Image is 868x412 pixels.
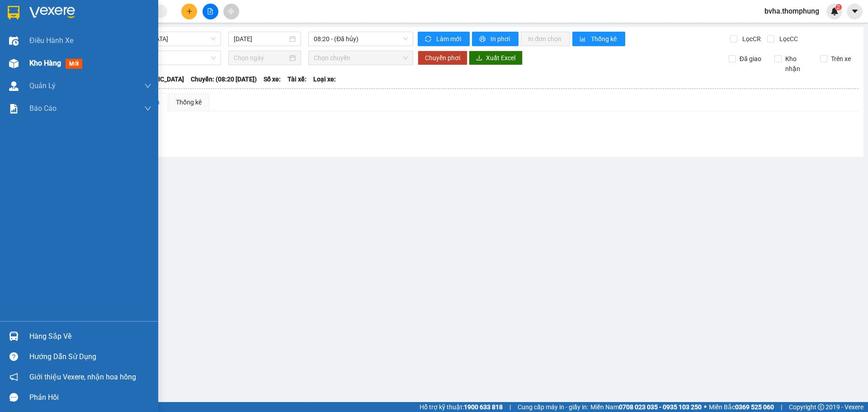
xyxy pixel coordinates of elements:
span: bvha.thomphung [757,5,826,17]
button: bar-chartThống kê [572,32,625,46]
span: Giới thiệu Vexere, nhận hoa hồng [29,371,136,383]
span: copyright [818,404,824,410]
span: Chọn chuyến [314,51,408,65]
span: printer [479,36,487,43]
span: In phơi [491,34,511,44]
span: 2 [837,4,840,10]
div: Hàng sắp về [29,330,151,343]
span: Miền Bắc [709,402,774,412]
span: Chuyến: (08:20 [DATE]) [191,74,257,84]
img: icon-new-feature [830,7,839,15]
button: Chuyển phơi [418,51,467,65]
span: down [144,105,151,112]
strong: 1900 633 818 [464,403,503,411]
span: | [509,402,511,412]
span: Hỗ trợ kỹ thuật: [420,402,503,412]
div: Hướng dẫn sử dụng [29,350,151,364]
span: down [144,82,151,90]
span: aim [228,8,234,14]
button: plus [181,4,197,19]
img: warehouse-icon [9,59,19,68]
span: message [9,393,18,402]
span: caret-down [851,7,859,15]
button: syncLàm mới [418,32,470,46]
span: Kho nhận [782,54,813,74]
span: bar-chart [580,36,587,43]
span: Lọc CR [739,34,762,44]
input: Chọn ngày [234,53,288,63]
span: Đã giao [736,54,765,64]
span: ⚪️ [704,405,707,409]
span: sync [425,36,433,43]
span: | [781,402,782,412]
span: plus [186,8,193,14]
img: solution-icon [9,104,19,114]
span: Loại xe: [313,74,336,84]
img: warehouse-icon [9,36,19,46]
span: Miền Nam [590,402,702,412]
button: file-add [203,4,218,19]
span: Tài xế: [288,74,307,84]
span: Quản Lý [29,80,56,91]
span: Cung cấp máy in - giấy in: [518,402,588,412]
span: file-add [207,8,213,14]
span: Trên xe [827,54,854,64]
span: question-circle [9,352,18,361]
img: warehouse-icon [9,81,19,91]
img: warehouse-icon [9,331,19,341]
strong: 0369 525 060 [735,403,774,411]
input: 14/10/2025 [234,34,288,44]
span: Số xe: [264,74,281,84]
strong: 0708 023 035 - 0935 103 250 [619,403,702,411]
button: printerIn phơi [472,32,519,46]
span: Điều hành xe [29,35,73,46]
div: Thống kê [176,97,202,107]
button: caret-down [847,4,863,19]
button: In đơn chọn [521,32,570,46]
span: Thống kê [591,34,618,44]
span: Làm mới [436,34,462,44]
span: notification [9,373,18,381]
button: aim [223,4,239,19]
div: Phản hồi [29,391,151,404]
span: mới [66,59,82,69]
sup: 2 [835,4,842,10]
span: Lọc CC [776,34,799,44]
span: 08:20 - (Đã hủy) [314,32,408,46]
span: Báo cáo [29,103,57,114]
img: logo-vxr [8,6,19,19]
button: downloadXuất Excel [469,51,523,65]
span: Kho hàng [29,59,61,67]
